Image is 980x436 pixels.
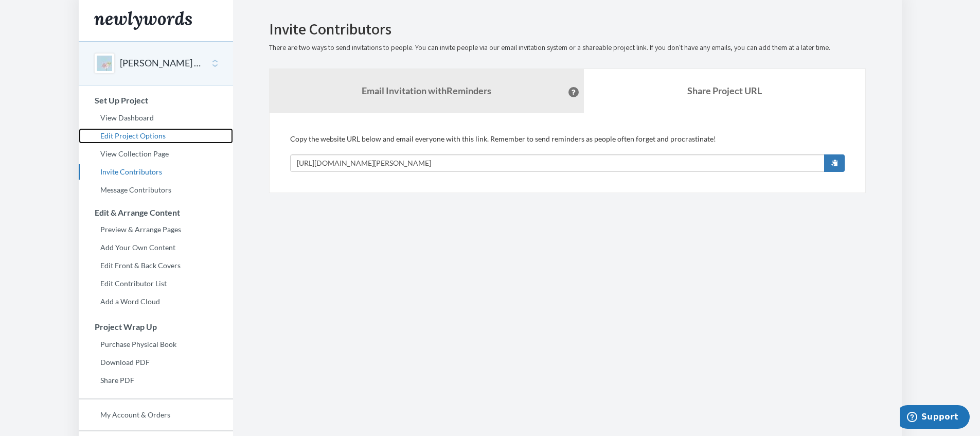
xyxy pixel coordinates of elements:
a: View Dashboard [79,110,233,126]
a: Edit Project Options [79,128,233,144]
a: Preview & Arrange Pages [79,222,233,237]
a: Edit Front & Back Covers [79,258,233,273]
h3: Project Wrap Up [79,322,233,332]
a: Download PDF [79,355,233,370]
a: View Collection Page [79,146,233,162]
strong: Email Invitation with Reminders [362,85,491,96]
a: Share PDF [79,373,233,388]
b: Share Project URL [687,85,762,96]
button: [PERSON_NAME] Maternity Celebration [120,57,203,70]
a: Add Your Own Content [79,240,233,255]
p: There are two ways to send invitations to people. You can invite people via our email invitation ... [269,43,866,53]
h2: Invite Contributors [269,21,866,38]
a: Edit Contributor List [79,276,233,291]
a: My Account & Orders [79,407,233,423]
h3: Set Up Project [79,96,233,105]
h3: Edit & Arrange Content [79,208,233,217]
a: Purchase Physical Book [79,337,233,352]
div: Copy the website URL below and email everyone with this link. Remember to send reminders as peopl... [290,134,845,172]
a: Add a Word Cloud [79,294,233,309]
img: Newlywords logo [94,11,192,30]
a: Invite Contributors [79,164,233,180]
a: Message Contributors [79,182,233,198]
iframe: Opens a widget where you can chat to one of our agents [900,405,970,431]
